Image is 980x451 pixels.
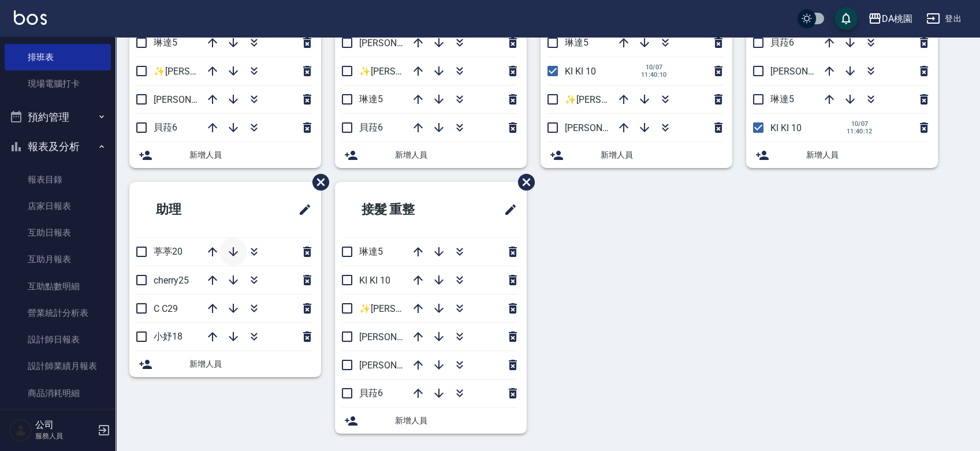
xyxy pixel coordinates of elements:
div: 新增人員 [335,408,527,434]
span: 貝菈6 [359,387,383,398]
span: 琳達5 [770,94,794,105]
span: 11:40:10 [641,71,667,79]
p: 服務人員 [35,431,94,441]
div: 新增人員 [335,142,527,168]
span: 10/07 [847,120,873,128]
h2: 接髮 重整 [344,189,464,230]
span: 11:40:12 [847,128,873,135]
button: 登出 [922,8,966,29]
span: 琳達5 [565,37,588,48]
div: DA桃園 [882,12,912,26]
img: Person [9,419,32,442]
a: 設計師業績月報表 [5,353,111,379]
span: [PERSON_NAME]3 [359,38,434,49]
span: 貝菈6 [154,122,177,133]
span: 葶葶20 [154,246,182,257]
span: 新增人員 [806,149,929,161]
span: 修改班表的標題 [497,196,517,223]
div: 新增人員 [541,142,732,168]
button: 預約管理 [5,102,111,132]
span: 貝菈6 [359,122,383,133]
span: 刪除班表 [509,165,536,199]
a: 排班表 [5,44,111,70]
span: [PERSON_NAME]8 [359,331,434,342]
span: KI KI 10 [359,275,390,286]
h2: 助理 [139,189,245,230]
img: Logo [14,10,47,25]
a: 商品庫存表 [5,407,111,433]
span: ✨[PERSON_NAME][PERSON_NAME] ✨16 [154,66,328,77]
button: DA桃園 [863,7,917,31]
span: 修改班表的標題 [291,196,312,223]
span: 新增人員 [189,358,312,370]
span: 琳達5 [154,37,177,48]
span: 新增人員 [395,415,517,427]
a: 互助日報表 [5,219,111,246]
span: ✨[PERSON_NAME][PERSON_NAME] ✨16 [359,303,534,314]
span: 新增人員 [395,149,517,161]
span: KI KI 10 [565,66,596,77]
span: 琳達5 [359,246,383,257]
span: ✨[PERSON_NAME][PERSON_NAME] ✨16 [565,94,739,105]
span: 10/07 [641,64,667,71]
a: 互助月報表 [5,246,111,273]
span: 琳達5 [359,94,383,105]
span: KI KI 10 [770,122,802,133]
div: 新增人員 [746,142,938,168]
span: 新增人員 [189,149,312,161]
a: 報表目錄 [5,166,111,193]
a: 互助點數明細 [5,273,111,300]
a: 營業統計分析表 [5,300,111,326]
div: 新增人員 [129,142,321,168]
h5: 公司 [35,419,94,431]
button: save [834,7,858,30]
span: 小妤18 [154,331,182,342]
span: 刪除班表 [304,165,331,199]
span: C C29 [154,303,178,314]
a: 現場電腦打卡 [5,70,111,97]
button: 報表及分析 [5,132,111,162]
span: cherry25 [154,275,189,286]
span: [PERSON_NAME]8 [154,94,228,105]
span: 新增人員 [601,149,723,161]
div: 新增人員 [129,351,321,377]
span: 貝菈6 [770,37,794,48]
span: ✨[PERSON_NAME][PERSON_NAME] ✨16 [359,66,534,77]
span: [PERSON_NAME]3 [359,360,434,371]
span: [PERSON_NAME]8 [565,122,639,133]
span: [PERSON_NAME]3 [770,66,845,77]
a: 商品消耗明細 [5,380,111,407]
a: 設計師日報表 [5,326,111,353]
a: 店家日報表 [5,193,111,219]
